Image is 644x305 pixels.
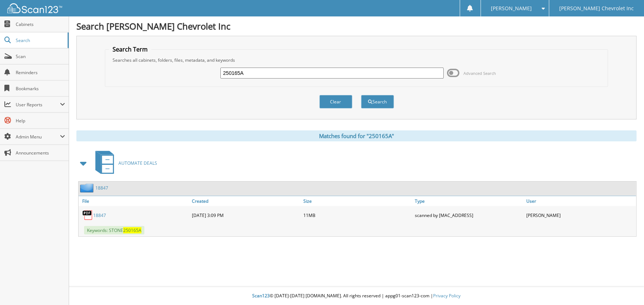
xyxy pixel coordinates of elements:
[76,130,637,141] div: Matches found for "250165A"
[16,118,65,124] span: Help
[109,45,151,53] legend: Search Term
[559,6,634,11] span: [PERSON_NAME] Chevrolet Inc
[361,95,394,108] button: Search
[413,196,525,206] a: Type
[433,293,461,299] a: Privacy Policy
[16,102,60,108] span: User Reports
[16,53,65,60] span: Scan
[16,21,65,27] span: Cabinets
[16,85,65,92] span: Bookmarks
[464,70,496,76] span: Advanced Search
[413,208,525,222] div: scanned by [MAC_ADDRESS]
[95,185,108,191] a: 18847
[80,183,95,192] img: folder2.png
[491,6,532,11] span: [PERSON_NAME]
[79,196,190,206] a: File
[16,150,65,156] span: Announcements
[93,212,106,218] a: 18847
[118,160,157,166] span: AUTOMATE DEALS
[123,227,141,233] span: 250165A
[253,293,270,299] span: Scan123
[302,196,413,206] a: Size
[319,95,352,108] button: Clear
[7,3,62,13] img: scan123-logo-white.svg
[84,226,144,235] span: Keywords: STONE
[76,20,637,32] h1: Search [PERSON_NAME] Chevrolet Inc
[16,134,60,140] span: Admin Menu
[16,37,64,43] span: Search
[525,196,636,206] a: User
[16,69,65,76] span: Reminders
[190,196,302,206] a: Created
[109,57,605,63] div: Searches all cabinets, folders, files, metadata, and keywords
[607,270,644,305] iframe: Chat Widget
[69,287,644,305] div: © [DATE]-[DATE] [DOMAIN_NAME]. All rights reserved | appg01-scan123-com |
[302,208,413,222] div: 11MB
[190,208,302,222] div: [DATE] 3:09 PM
[525,208,636,222] div: [PERSON_NAME]
[91,149,157,178] a: AUTOMATE DEALS
[82,210,93,221] img: PDF.png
